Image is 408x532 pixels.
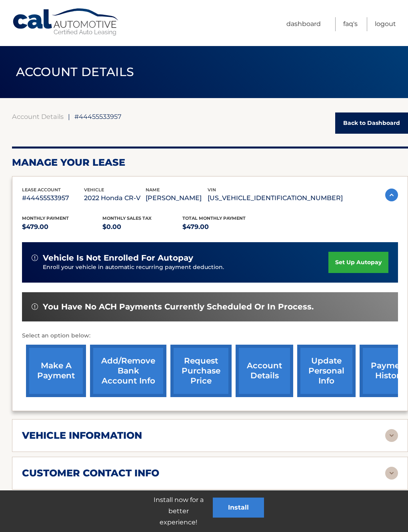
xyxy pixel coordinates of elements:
[84,187,104,193] span: vehicle
[12,112,64,120] a: Account Details
[375,17,396,31] a: Logout
[385,467,398,480] img: accordion-rest.svg
[182,215,246,221] span: Total Monthly Payment
[144,494,213,528] p: Install now for a better experience!
[22,221,102,233] p: $479.00
[208,193,343,204] p: [US_VEHICLE_IDENTIFICATION_NUMBER]
[22,187,61,193] span: lease account
[43,263,328,272] p: Enroll your vehicle in automatic recurring payment deduction.
[182,221,263,233] p: $479.00
[22,193,84,204] p: #44455533957
[102,215,152,221] span: Monthly sales Tax
[146,187,160,193] span: name
[213,498,264,518] button: Install
[12,157,408,169] h2: Manage Your Lease
[22,331,398,341] p: Select an option below:
[385,429,398,442] img: accordion-rest.svg
[26,345,86,397] a: make a payment
[84,193,146,204] p: 2022 Honda CR-V
[43,253,193,263] span: vehicle is not enrolled for autopay
[12,8,120,36] a: Cal Automotive
[102,221,183,233] p: $0.00
[16,64,134,79] span: ACCOUNT DETAILS
[146,193,208,204] p: [PERSON_NAME]
[90,345,166,397] a: Add/Remove bank account info
[170,345,232,397] a: request purchase price
[343,17,358,31] a: FAQ's
[208,187,216,193] span: vin
[32,255,38,261] img: alert-white.svg
[22,215,69,221] span: Monthly Payment
[22,430,142,442] h2: vehicle information
[74,112,122,120] span: #44455533957
[236,345,293,397] a: account details
[68,112,70,120] span: |
[335,112,408,134] a: Back to Dashboard
[22,467,159,479] h2: customer contact info
[385,189,398,201] img: accordion-active.svg
[328,252,388,273] a: set up autopay
[32,303,38,310] img: alert-white.svg
[43,302,314,312] span: You have no ACH payments currently scheduled or in process.
[297,345,356,397] a: update personal info
[286,17,321,31] a: Dashboard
